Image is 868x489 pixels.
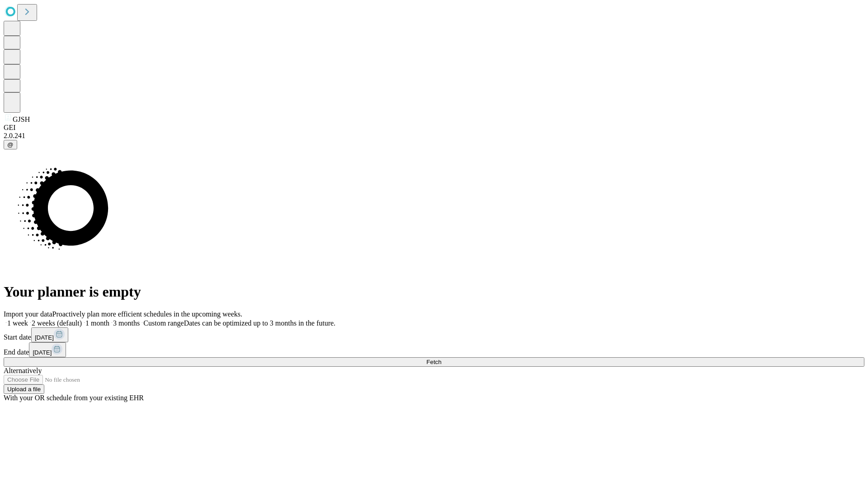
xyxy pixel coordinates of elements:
span: [DATE] [33,349,52,356]
span: Dates can be optimized up to 3 months in the future. [184,319,335,327]
button: Fetch [4,357,864,367]
button: [DATE] [29,342,66,357]
span: GJSH [13,115,30,123]
span: Custom range [143,319,184,327]
div: Start date [4,327,864,342]
div: GEI [4,124,864,132]
h1: Your planner is empty [4,283,864,300]
span: Alternatively [4,367,42,374]
span: Import your data [4,310,52,318]
span: 1 week [7,319,28,327]
button: @ [4,140,17,149]
div: End date [4,342,864,357]
span: Fetch [426,359,441,365]
span: 3 months [113,319,140,327]
span: Proactively plan more efficient schedules in the upcoming weeks. [52,310,242,318]
button: Upload a file [4,384,44,394]
span: With your OR schedule from your existing EHR [4,394,144,402]
button: [DATE] [31,327,68,342]
span: [DATE] [35,334,54,341]
div: 2.0.241 [4,132,864,140]
span: @ [7,141,14,148]
span: 1 month [85,319,109,327]
span: 2 weeks (default) [32,319,82,327]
